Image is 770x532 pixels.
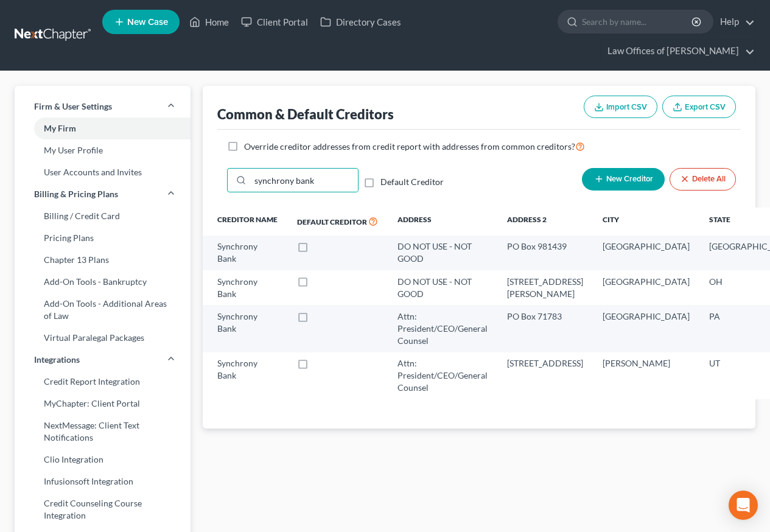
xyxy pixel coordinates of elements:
button: Import CSV [584,96,657,118]
label: Default Creditor [380,176,444,188]
div: [STREET_ADDRESS][PERSON_NAME] [507,276,583,300]
div: Synchrony Bank [217,357,278,382]
span: New Case [127,18,168,27]
a: Pricing Plans [15,227,191,249]
div: [GEOGRAPHIC_DATA] [603,310,690,323]
a: Integrations [15,349,191,371]
div: Synchrony Bank [217,276,278,300]
a: Chapter 13 Plans [15,249,191,271]
span: State [709,215,730,224]
div: Synchrony Bank [217,240,278,265]
input: Search by name... [582,10,693,33]
button: Export CSV [662,96,736,118]
a: Credit Counseling Course Integration [15,492,191,527]
span: Integrations [34,354,80,366]
a: NextMessage: Client Text Notifications [15,415,191,449]
span: Billing & Pricing Plans [34,188,118,200]
a: Virtual Paralegal Packages [15,327,191,349]
div: Attn: President/CEO/General Counsel [397,357,488,394]
span: Creditor Name [217,215,278,224]
span: New Creditor [606,175,653,184]
span: Address 2 [507,215,547,224]
a: My User Profile [15,139,191,161]
a: Add-On Tools - Bankruptcy [15,271,191,293]
a: Help [714,11,755,33]
div: PO Box 71783 [507,310,583,323]
a: Credit Report Integration [15,371,191,393]
a: Firm & User Settings [15,96,191,117]
div: [PERSON_NAME] [603,357,690,369]
div: [STREET_ADDRESS] [507,357,583,369]
div: Synchrony Bank [217,310,278,335]
span: Default Creditor [297,217,367,226]
div: Common & Default Creditors [217,105,394,123]
a: User Accounts and Invites [15,161,191,183]
a: MyChapter: Client Portal [15,393,191,415]
span: Firm & User Settings [34,100,112,113]
a: Billing / Credit Card [15,205,191,227]
div: [GEOGRAPHIC_DATA] [603,240,690,253]
div: Open Intercom Messenger [729,491,758,520]
div: PO Box 981439 [507,240,583,253]
span: Address [397,215,432,224]
div: DO NOT USE - NOT GOOD [397,276,488,300]
button: New Creditor [582,168,665,191]
a: Add-On Tools - Additional Areas of Law [15,293,191,327]
a: Law Offices of [PERSON_NAME] [601,40,755,62]
a: My Firm [15,117,191,139]
a: Directory Cases [314,11,407,33]
a: Client Portal [235,11,314,33]
span: City [603,215,619,224]
span: Delete All [692,175,726,184]
div: DO NOT USE - NOT GOOD [397,240,488,265]
a: Clio Integration [15,449,191,471]
a: Billing & Pricing Plans [15,183,191,205]
a: Home [183,11,235,33]
div: Attn: President/CEO/General Counsel [397,310,488,347]
span: Import CSV [606,102,647,112]
span: Override creditor addresses from credit report with addresses from common creditors? [244,141,575,152]
div: [GEOGRAPHIC_DATA] [603,276,690,288]
button: Delete All [670,168,736,191]
a: Infusionsoft Integration [15,471,191,492]
input: Quick Search [250,169,358,192]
